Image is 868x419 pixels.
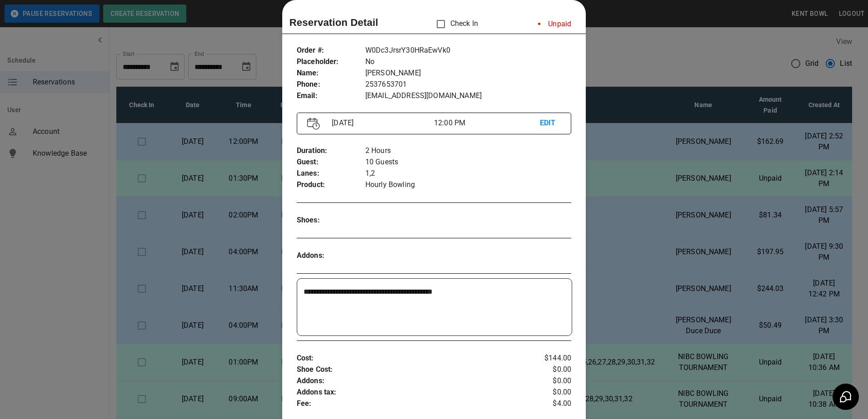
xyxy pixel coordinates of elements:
p: Reservation Detail [289,15,379,30]
li: Unpaid [531,15,579,33]
p: 2 Hours [365,145,571,157]
p: $0.00 [526,364,572,375]
p: Hourly Bowling [365,179,571,191]
p: EDIT [540,118,561,129]
img: Vector [307,118,320,130]
p: Order # : [297,45,365,56]
p: Fee : [297,398,526,409]
p: [EMAIL_ADDRESS][DOMAIN_NAME] [365,90,571,102]
p: Shoes : [297,215,365,226]
p: 1,2 [365,168,571,179]
p: 10 Guests [365,157,571,168]
p: Email : [297,90,365,102]
p: Duration : [297,145,365,157]
p: No [365,56,571,68]
p: Shoe Cost : [297,364,526,375]
p: 12:00 PM [434,118,540,128]
p: Addons : [297,250,365,261]
p: [PERSON_NAME] [365,68,571,79]
p: Addons : [297,375,526,387]
p: [DATE] [328,118,434,128]
p: Lanes : [297,168,365,179]
p: Guest : [297,157,365,168]
p: Addons tax : [297,387,526,398]
p: $0.00 [526,375,572,387]
p: Cost : [297,353,526,364]
p: $4.00 [526,398,572,409]
p: $0.00 [526,387,572,398]
p: Placeholder : [297,56,365,68]
p: 2537653701 [365,79,571,90]
p: Product : [297,179,365,191]
p: W0Dc3JrsrY30HRaEwVk0 [365,45,571,56]
p: Phone : [297,79,365,90]
p: Name : [297,68,365,79]
p: Check In [431,15,478,34]
p: $144.00 [526,353,572,364]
